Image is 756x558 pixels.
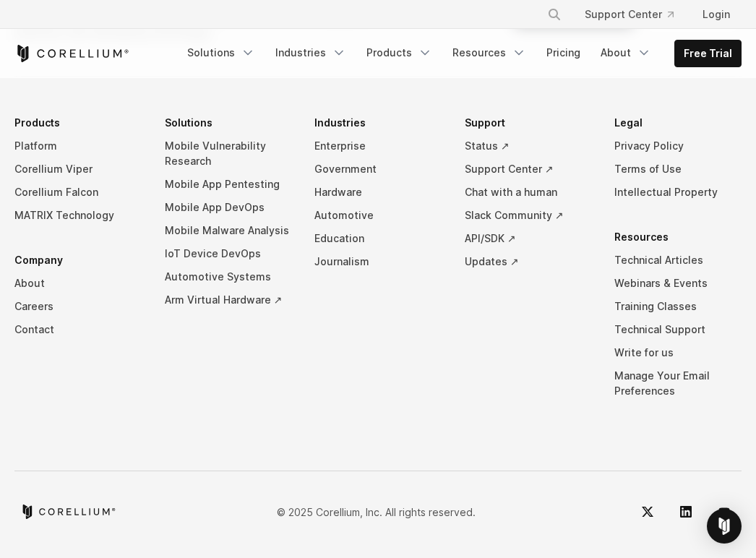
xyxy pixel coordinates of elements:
[691,1,742,27] a: Login
[14,181,142,204] a: Corellium Falcon
[165,196,292,219] a: Mobile App DevOps
[444,40,535,66] a: Resources
[573,1,685,27] a: Support Center
[165,219,292,242] a: Mobile Malware Analysis
[277,505,476,520] p: © 2025 Corellium, Inc. All rights reserved.
[14,134,142,158] a: Platform
[314,204,442,227] a: Automotive
[165,242,292,265] a: IoT Device DevOps
[20,505,116,519] a: Corellium home
[14,295,142,318] a: Careers
[592,40,660,66] a: About
[267,40,355,66] a: Industries
[165,173,292,196] a: Mobile App Pentesting
[465,227,592,250] a: API/SDK ↗
[675,40,741,66] a: Free Trial
[14,158,142,181] a: Corellium Viper
[465,204,592,227] a: Slack Community ↗
[465,158,592,181] a: Support Center ↗
[14,45,129,62] a: Corellium Home
[465,181,592,204] a: Chat with a human
[165,288,292,312] a: Arm Virtual Hardware ↗
[314,227,442,250] a: Education
[614,295,742,318] a: Training Classes
[614,272,742,295] a: Webinars & Events
[707,509,742,544] div: Open Intercom Messenger
[465,134,592,158] a: Status ↗
[14,204,142,227] a: MATRIX Technology
[614,181,742,204] a: Intellectual Property
[538,40,589,66] a: Pricing
[614,158,742,181] a: Terms of Use
[707,494,742,529] a: YouTube
[314,250,442,273] a: Journalism
[14,111,742,424] div: Navigation Menu
[669,494,703,529] a: LinkedIn
[179,40,742,67] div: Navigation Menu
[314,181,442,204] a: Hardware
[541,1,567,27] button: Search
[165,265,292,288] a: Automotive Systems
[165,134,292,173] a: Mobile Vulnerability Research
[530,1,742,27] div: Navigation Menu
[465,250,592,273] a: Updates ↗
[614,318,742,341] a: Technical Support
[314,158,442,181] a: Government
[614,249,742,272] a: Technical Articles
[630,494,665,529] a: Twitter
[14,318,142,341] a: Contact
[614,134,742,158] a: Privacy Policy
[614,341,742,364] a: Write for us
[14,272,142,295] a: About
[614,364,742,403] a: Manage Your Email Preferences
[358,40,441,66] a: Products
[179,40,264,66] a: Solutions
[314,134,442,158] a: Enterprise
